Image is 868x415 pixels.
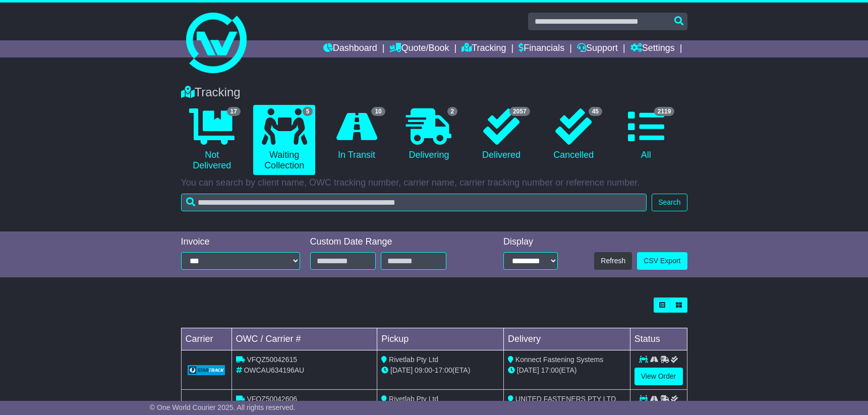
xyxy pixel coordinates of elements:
[323,40,377,57] a: Dashboard
[310,236,472,248] div: Custom Date Range
[381,365,499,376] div: - (ETA)
[247,395,297,403] span: VFQZ50042606
[377,328,504,350] td: Pickup
[390,366,413,374] span: [DATE]
[634,368,683,385] a: View Order
[461,40,506,57] a: Tracking
[253,105,315,175] a: 5 Waiting Collection
[389,355,438,364] span: Rivetlab Pty Ltd
[470,105,532,164] a: 2057 Delivered
[227,107,241,116] span: 17
[577,40,618,57] a: Support
[518,40,564,57] a: Financials
[508,365,626,376] div: (ETA)
[630,328,687,350] td: Status
[637,252,687,270] a: CSV Export
[389,40,449,57] a: Quote/Book
[303,107,313,116] span: 5
[232,328,377,350] td: OWC / Carrier #
[630,40,675,57] a: Settings
[515,355,603,364] span: Konnect Fastening Systems
[181,105,243,175] a: 17 Not Delivered
[181,177,687,189] p: You can search by client name, OWC tracking number, carrier name, carrier tracking number or refe...
[508,395,616,413] span: UNITED FASTENERS PTY LTD [GEOGRAPHIC_DATA]
[509,107,530,116] span: 2057
[503,328,630,350] td: Delivery
[652,194,687,211] button: Search
[503,236,558,248] div: Display
[415,366,432,374] span: 09:00
[615,105,677,164] a: 2119 All
[176,85,692,100] div: Tracking
[435,366,452,374] span: 17:00
[398,105,460,164] a: 2 Delivering
[325,105,387,164] a: 10 In Transit
[389,395,438,403] span: Rivetlab Pty Ltd
[150,403,296,411] span: © One World Courier 2025. All rights reserved.
[181,328,232,350] td: Carrier
[517,366,539,374] span: [DATE]
[594,252,632,270] button: Refresh
[181,236,300,248] div: Invoice
[244,366,304,374] span: OWCAU634196AU
[654,107,675,116] span: 2119
[371,107,385,116] span: 10
[543,105,605,164] a: 45 Cancelled
[541,366,559,374] span: 17:00
[247,355,297,364] span: VFQZ50042615
[188,365,225,375] img: GetCarrierServiceLogo
[589,107,602,116] span: 45
[447,107,458,116] span: 2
